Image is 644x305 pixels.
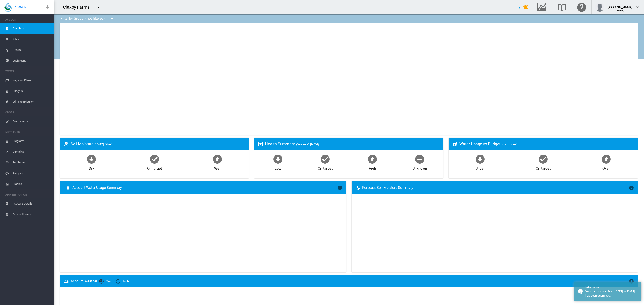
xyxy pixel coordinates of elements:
button: icon-menu-down [108,14,117,23]
md-icon: icon-cup-water [452,141,458,147]
md-icon: icon-bell-ring [523,4,529,10]
md-icon: icon-information [337,185,343,190]
md-icon: icon-heart-box-outline [258,141,263,147]
span: Account Water Usage Summary [72,185,337,190]
span: ([DATE], Sites) [95,143,113,146]
div: On target [147,164,162,171]
span: Analytes [13,168,50,179]
span: Irrigation Plans [13,75,50,86]
div: Account Weather [71,279,97,284]
md-radio-button: Table [116,279,129,284]
md-icon: icon-arrow-up-bold-circle [367,154,378,164]
md-icon: Search the knowledge base [556,4,567,10]
span: Programs [13,136,50,146]
md-icon: icon-thermometer-lines [355,185,360,190]
md-icon: icon-arrow-down-bold-circle [475,154,485,164]
md-icon: icon-checkbox-marked-circle [538,154,549,164]
div: Claxby Farms [63,4,94,10]
span: Account Details [13,198,50,209]
md-icon: Go to the Data Hub [536,4,547,10]
span: Coefficients [13,116,50,127]
img: SWAN-Landscape-Logo-Colour-drop.png [4,2,12,12]
span: Budgets [13,86,50,96]
img: profile.jpg [595,3,604,12]
div: Wet [214,164,220,171]
md-icon: icon-menu-down [96,4,101,10]
md-icon: icon-weather-cloudy [64,279,69,284]
md-icon: icon-chevron-down [635,4,640,10]
md-icon: icon-menu-down [109,16,115,21]
md-icon: icon-information [629,185,634,190]
button: icon-bell-ring [521,3,530,12]
div: Low [275,164,281,171]
span: Fertilisers [13,157,50,168]
md-icon: icon-arrow-down-bold-circle [86,154,97,164]
md-icon: icon-minus-circle [414,154,425,164]
md-icon: icon-arrow-down-bold-circle [273,154,283,164]
md-icon: icon-water [65,185,71,190]
div: Forecast Soil Moisture Summary [362,185,629,190]
md-icon: Click here for help [576,4,587,10]
md-radio-button: Chart [99,279,112,284]
div: Unknown [412,164,427,171]
span: WATER [5,68,50,75]
span: (Sentinel-2 | NDVI) [296,143,319,146]
md-icon: icon-map-marker-radius [64,141,69,147]
span: SWAN [15,4,27,10]
div: Dry [89,164,94,171]
span: ACCOUNT [5,16,50,23]
md-icon: icon-arrow-up-bold-circle [212,154,223,164]
md-icon: icon-checkbox-marked-circle [320,154,330,164]
div: High [369,164,376,171]
span: (no. of sites) [502,143,517,146]
div: Water Usage vs Budget [459,141,634,147]
div: Information [585,285,638,289]
div: Health Summary [265,141,440,147]
span: Sampling [13,146,50,157]
span: Sites [13,34,50,45]
div: On target [536,164,551,171]
span: Dashboard [13,23,50,34]
div: Under [475,164,485,171]
div: [PERSON_NAME] [608,3,632,8]
div: Information Your data request from 2025-09-01 to 2025-10-12 has been submitted. [574,282,641,301]
span: ADMINISTRATION [5,191,50,198]
div: Over [602,164,610,171]
span: Groups [13,45,50,55]
div: Soil Moisture [71,141,245,147]
div: Filter by Group: - not filtered - [57,14,118,23]
span: Edit Site Irrigation [13,96,50,107]
md-icon: icon-arrow-up-bold-circle [601,154,612,164]
span: CROPS [5,109,50,116]
md-icon: icon-information [629,279,634,284]
span: Equipment [13,55,50,66]
button: icon-menu-down [94,3,103,12]
span: Profiles [13,179,50,189]
div: Your data request from 2025-09-01 to 2025-10-12 has been submitted. [585,290,638,298]
span: Account Users [13,209,50,220]
div: On target [318,164,333,171]
md-icon: icon-pin [45,4,50,10]
md-icon: icon-checkbox-marked-circle [149,154,160,164]
span: NUTRIENTS [5,129,50,136]
span: (Admin) [616,9,625,12]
